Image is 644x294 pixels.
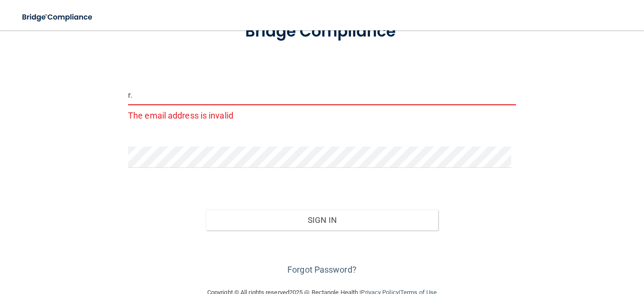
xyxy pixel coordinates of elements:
[229,11,415,53] img: bridge_compliance_login_screen.278c3ca4.svg
[128,84,516,105] input: Email
[287,265,357,275] a: Forgot Password?
[128,108,516,123] p: The email address is invalid
[14,8,101,27] img: bridge_compliance_login_screen.278c3ca4.svg
[206,210,439,230] button: Sign In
